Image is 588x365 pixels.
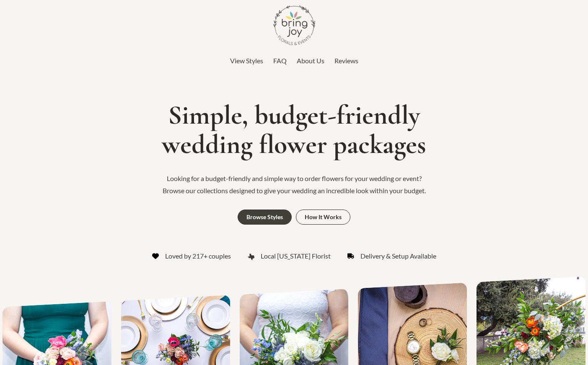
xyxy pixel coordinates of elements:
span: Local [US_STATE] Florist [261,250,331,262]
span: Loved by 217+ couples [165,250,231,262]
div: How It Works [305,214,342,220]
span: About Us [297,57,324,65]
span: Reviews [334,57,358,65]
a: Browse Styles [238,210,292,225]
a: About Us [297,54,324,67]
h1: Simple, budget-friendly wedding flower packages [4,101,584,160]
nav: Top Header Menu [43,54,546,67]
span: View Styles [230,57,263,65]
span: Delivery & Setup Available [360,250,436,262]
a: View Styles [230,54,263,67]
a: Reviews [334,54,358,67]
p: Looking for a budget-friendly and simple way to order flowers for your wedding or event? Browse o... [156,172,433,197]
div: Browse Styles [246,214,283,220]
a: How It Works [296,210,350,225]
a: FAQ [273,54,287,67]
span: FAQ [273,57,287,65]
